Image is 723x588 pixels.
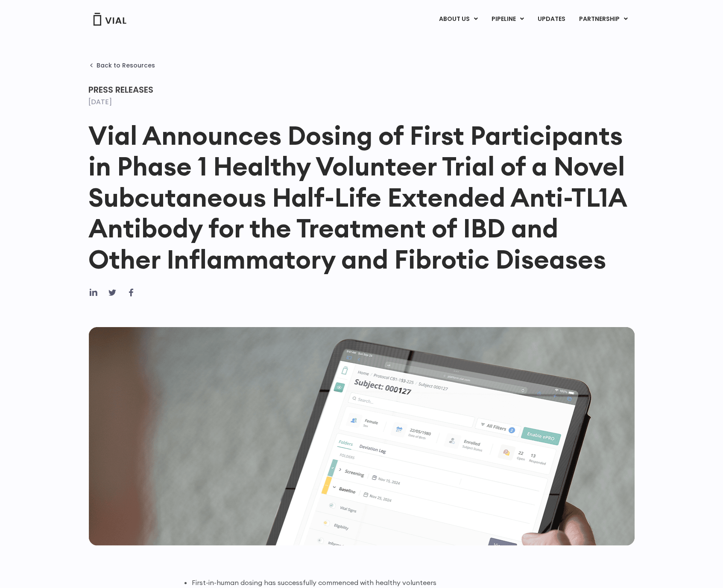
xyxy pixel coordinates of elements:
a: PARTNERSHIPMenu Toggle [572,12,635,26]
div: Share on linkedin [88,287,99,298]
h1: Vial Announces Dosing of First Participants in Phase 1 Healthy Volunteer Trial of a Novel Subcuta... [88,120,635,275]
span: Back to Resources [97,62,155,69]
div: Share on twitter [107,287,117,298]
div: Share on facebook [126,287,136,298]
span: Press Releases [88,84,153,96]
a: ABOUT USMenu Toggle [432,12,484,26]
li: First-in-human dosing has successfully commenced with healthy volunteers [192,577,542,588]
time: [DATE] [88,97,112,107]
a: UPDATES [531,12,572,26]
img: Vial Logo [93,13,127,26]
img: Image of a tablet in persons hand. [88,327,635,546]
a: PIPELINEMenu Toggle [485,12,530,26]
a: Back to Resources [88,62,155,69]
